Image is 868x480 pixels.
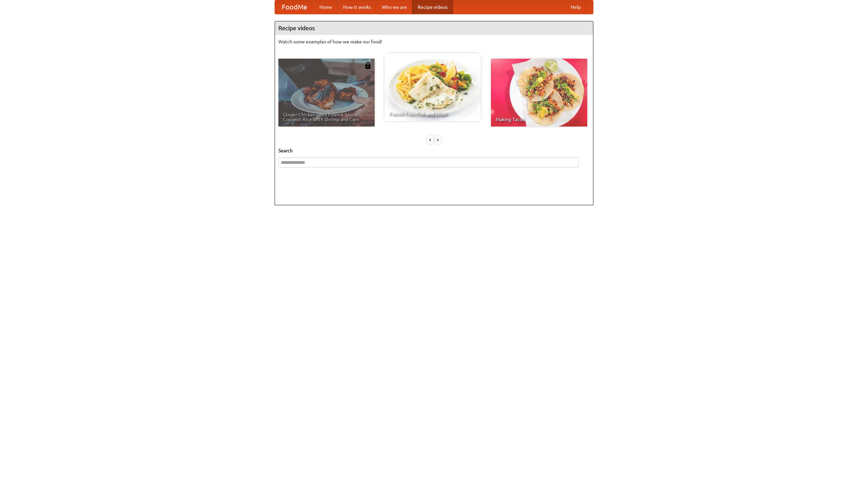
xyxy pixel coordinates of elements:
a: How it works [338,0,376,14]
a: French Fries Fish and Chips [384,53,481,121]
span: Making Tacos [496,117,583,122]
img: 483408.png [364,62,371,69]
a: Home [314,0,338,14]
a: Who we are [376,0,412,14]
h4: Recipe videos [275,21,593,35]
a: Help [565,0,586,14]
div: » [435,135,441,144]
p: Watch some examples of how we make our food! [278,38,590,45]
span: French Fries Fish and Chips [389,112,476,116]
a: Making Tacos [491,59,587,127]
a: Recipe videos [412,0,453,14]
a: FoodMe [275,0,314,14]
div: « [427,135,433,144]
h5: Search [278,147,590,154]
